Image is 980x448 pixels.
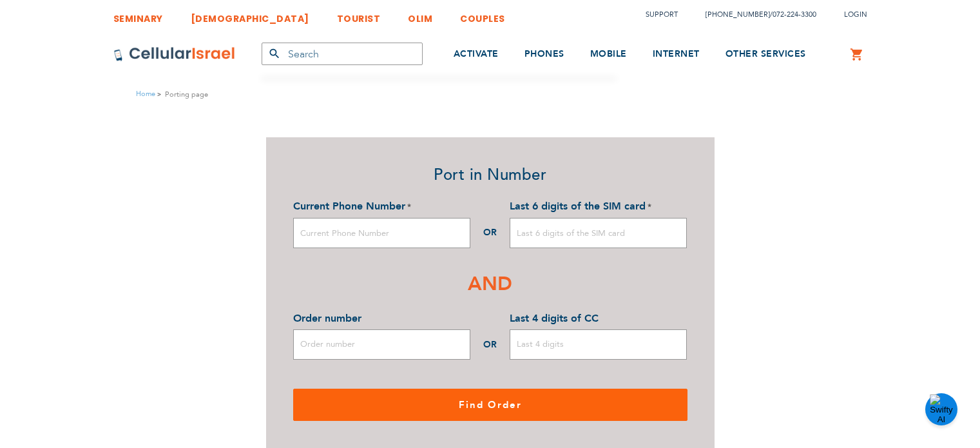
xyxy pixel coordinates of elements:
[165,88,208,101] strong: Porting page
[337,3,381,27] a: TOURIST
[293,311,361,326] label: Order number
[113,3,163,27] a: SEMINARY
[844,10,867,19] span: Login
[693,5,816,24] li: /
[653,30,700,79] a: INTERNET
[408,3,432,27] a: OLIM
[725,48,806,60] span: OTHER SERVICES
[293,164,687,186] h3: Port in Number
[454,30,499,79] a: ACTIVATE
[590,48,627,60] span: MOBILE
[646,10,678,19] a: Support
[293,199,411,214] label: Current Phone Number
[293,218,470,248] input: Current Phone Number
[460,3,505,27] a: COUPLES
[470,225,510,241] div: OR
[459,398,522,411] span: Find Order
[470,337,510,353] div: OR
[524,30,564,79] a: PHONES
[113,46,236,62] img: Cellular Israel Logo
[454,48,499,60] span: ACTIVATE
[725,30,806,79] a: OTHER SERVICES
[510,199,651,214] label: Last 6 digits of the SIM card
[590,30,627,79] a: MOBILE
[293,389,687,421] button: Find Order
[524,48,564,60] span: PHONES
[706,10,770,19] a: [PHONE_NUMBER]
[773,10,816,19] a: 072-224-3300
[136,89,155,99] a: Home
[653,48,700,60] span: INTERNET
[510,311,599,326] label: Last 4 digits of CC
[293,268,687,302] div: AND
[191,3,309,27] a: [DEMOGRAPHIC_DATA]
[510,218,687,248] input: Last 6 digits of the SIM card
[262,43,423,65] input: Search
[293,329,470,360] input: Order number
[510,329,687,360] input: Last 4 digits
